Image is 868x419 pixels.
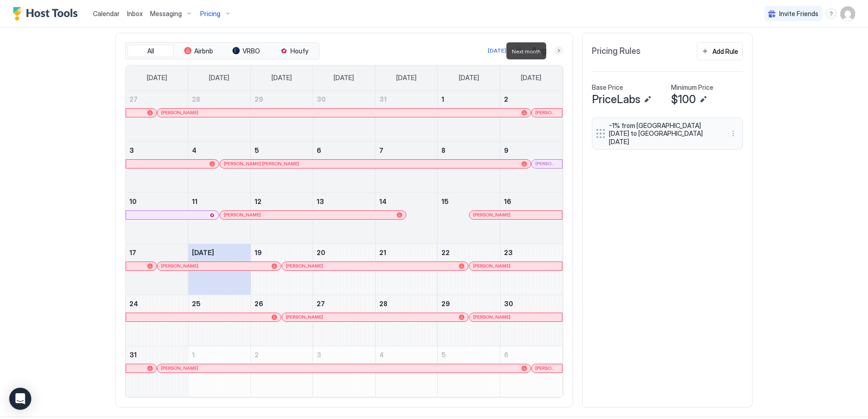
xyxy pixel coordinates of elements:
[504,146,509,154] span: 9
[504,95,508,103] span: 2
[313,142,375,159] a: August 6, 2025
[286,263,464,269] div: [PERSON_NAME]
[500,295,562,346] td: August 30, 2025
[473,263,558,269] div: [PERSON_NAME]
[313,244,375,261] a: August 20, 2025
[262,65,301,90] a: Tuesday
[250,295,313,346] td: August 26, 2025
[188,346,251,397] td: September 1, 2025
[504,351,509,359] span: 6
[459,74,479,82] span: [DATE]
[250,346,313,397] td: September 2, 2025
[9,388,31,410] div: Open Intercom Messenger
[188,244,250,261] a: August 18, 2025
[441,95,444,103] span: 1
[209,74,229,82] span: [DATE]
[286,314,464,320] div: [PERSON_NAME]
[840,6,855,21] div: User profile
[500,295,562,312] a: August 30, 2025
[396,74,417,82] span: [DATE]
[438,142,500,159] a: August 8, 2025
[671,83,713,92] span: Minimum Price
[554,46,563,55] button: Next month
[376,91,438,108] a: July 31, 2025
[441,146,446,154] span: 8
[438,193,500,210] a: August 15, 2025
[535,110,558,116] span: [PERSON_NAME]
[313,91,375,108] a: July 30, 2025
[441,198,449,205] span: 15
[473,314,510,320] span: [PERSON_NAME]
[317,95,326,103] span: 30
[728,128,739,139] button: More options
[192,300,201,308] span: 25
[13,7,82,21] div: Host Tools Logo
[161,110,198,116] span: [PERSON_NAME]
[592,93,640,106] span: PriceLabs
[500,142,562,159] a: August 9, 2025
[450,65,488,90] a: Friday
[441,351,446,359] span: 5
[438,295,500,346] td: August 29, 2025
[441,249,450,256] span: 22
[188,91,250,108] a: July 28, 2025
[375,346,438,397] td: September 4, 2025
[251,142,313,159] a: August 5, 2025
[438,244,500,261] a: August 22, 2025
[376,142,438,159] a: August 7, 2025
[313,346,375,363] a: September 3, 2025
[438,91,500,142] td: August 1, 2025
[290,47,308,55] span: Houfy
[826,8,837,19] div: menu
[313,141,376,192] td: August 6, 2025
[126,346,188,363] a: August 31, 2025
[224,161,527,167] div: [PERSON_NAME] [PERSON_NAME]
[324,65,363,90] a: Wednesday
[779,10,818,18] span: Invite Friends
[728,128,739,139] div: menu
[129,198,137,205] span: 10
[255,146,259,154] span: 5
[376,346,438,363] a: September 4, 2025
[188,295,251,346] td: August 25, 2025
[504,198,511,205] span: 16
[129,95,138,103] span: 27
[188,346,250,363] a: September 1, 2025
[313,192,376,244] td: August 13, 2025
[125,42,319,60] div: tab-group
[126,193,188,210] a: August 10, 2025
[147,74,167,82] span: [DATE]
[255,351,259,359] span: 2
[313,295,375,312] a: August 27, 2025
[192,146,197,154] span: 4
[317,249,325,256] span: 20
[313,244,376,295] td: August 20, 2025
[313,295,376,346] td: August 27, 2025
[251,346,313,363] a: September 2, 2025
[592,46,641,57] span: Pricing Rules
[224,212,261,218] span: [PERSON_NAME]
[521,74,541,82] span: [DATE]
[161,263,278,269] div: [PERSON_NAME]
[313,193,375,210] a: August 13, 2025
[712,47,738,56] div: Add Rule
[126,91,188,108] a: July 27, 2025
[93,9,120,18] a: Calendar
[512,65,550,90] a: Saturday
[473,263,510,269] span: [PERSON_NAME]
[188,192,251,244] td: August 11, 2025
[500,193,562,210] a: August 16, 2025
[438,346,500,397] td: September 5, 2025
[500,91,562,108] a: August 2, 2025
[317,198,324,205] span: 13
[379,146,383,154] span: 7
[486,45,508,56] button: [DATE]
[671,93,696,106] span: $100
[375,91,438,142] td: July 31, 2025
[500,346,562,363] a: September 6, 2025
[255,249,262,256] span: 19
[473,212,558,218] div: [PERSON_NAME]
[535,365,558,371] div: [PERSON_NAME]
[375,295,438,346] td: August 28, 2025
